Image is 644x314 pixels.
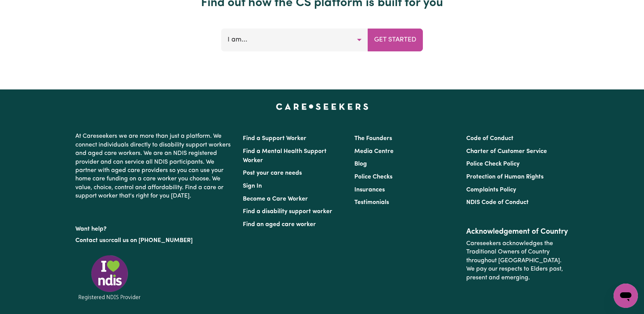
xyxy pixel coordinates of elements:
a: Sign In [243,183,262,189]
a: Find a Mental Health Support Worker [243,148,327,164]
img: Registered NDIS provider [75,254,144,301]
a: Media Centre [354,148,394,155]
a: Find a Support Worker [243,135,306,142]
a: Police Checks [354,174,392,180]
a: call us on [PHONE_NUMBER] [111,237,193,244]
iframe: Button to launch messaging window [614,284,638,308]
a: Police Check Policy [466,161,520,167]
a: Charter of Customer Service [466,148,547,155]
a: Protection of Human Rights [466,174,544,180]
a: NDIS Code of Conduct [466,199,529,206]
button: I am... [221,29,368,51]
h2: Acknowledgement of Country [466,227,569,236]
a: Contact us [75,237,105,244]
button: Get Started [368,29,423,51]
a: Insurances [354,187,385,193]
a: Become a Care Worker [243,196,308,202]
a: Testimonials [354,199,389,206]
p: Want help? [75,222,234,233]
a: The Founders [354,135,392,142]
a: Complaints Policy [466,187,516,193]
a: Code of Conduct [466,135,513,142]
p: or [75,233,234,248]
a: Blog [354,161,367,167]
a: Post your care needs [243,170,302,176]
p: Careseekers acknowledges the Traditional Owners of Country throughout [GEOGRAPHIC_DATA]. We pay o... [466,236,569,285]
a: Find an aged care worker [243,222,316,228]
p: At Careseekers we are more than just a platform. We connect individuals directly to disability su... [75,129,234,203]
a: Careseekers home page [276,103,368,109]
a: Find a disability support worker [243,209,332,215]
